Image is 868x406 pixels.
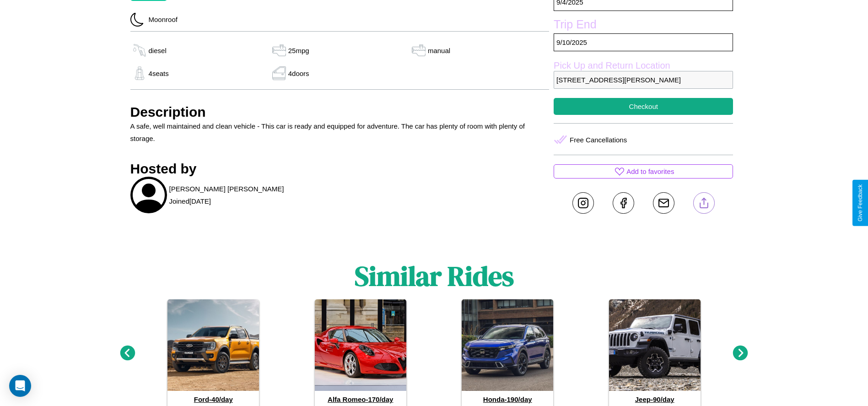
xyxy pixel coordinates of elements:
[554,164,733,179] button: Add to favorites
[288,67,309,80] p: 4 doors
[270,43,288,57] img: gas
[288,44,309,57] p: 25 mpg
[130,66,149,80] img: gas
[355,257,514,295] h1: Similar Rides
[9,375,31,397] div: Open Intercom Messenger
[857,184,863,222] div: Give Feedback
[130,104,550,120] h3: Description
[149,67,169,80] p: 4 seats
[554,98,733,115] button: Checkout
[130,161,550,177] h3: Hosted by
[554,33,733,51] p: 9 / 10 / 2025
[130,120,550,145] p: A safe, well maintained and clean vehicle - This car is ready and equipped for adventure. The car...
[428,44,450,57] p: manual
[554,18,733,33] label: Trip End
[410,43,428,57] img: gas
[554,60,733,71] label: Pick Up and Return Location
[270,66,288,80] img: gas
[169,195,211,207] p: Joined [DATE]
[130,43,149,57] img: gas
[626,165,674,178] p: Add to favorites
[570,134,627,146] p: Free Cancellations
[149,44,167,57] p: diesel
[144,13,178,26] p: Moonroof
[554,71,733,89] p: [STREET_ADDRESS][PERSON_NAME]
[169,183,284,195] p: [PERSON_NAME] [PERSON_NAME]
